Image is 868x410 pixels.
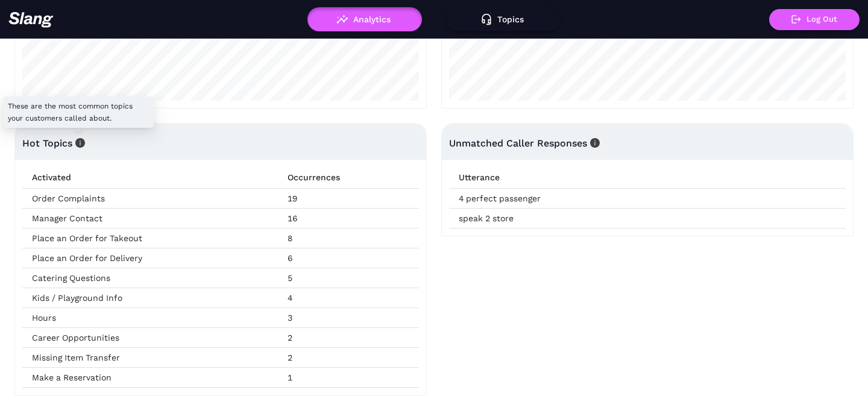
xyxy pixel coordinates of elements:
[278,368,419,388] td: 1
[3,96,154,128] div: These are the most common topics your customers called about.
[449,166,846,189] th: Utterance
[8,11,54,28] img: 623511267c55cb56e2f2a487_logo2.png
[22,368,278,388] td: Make a Reservation
[22,348,278,368] td: Missing Item Transfer
[769,9,860,30] button: Log Out
[22,268,278,288] td: Catering Questions
[22,189,278,209] td: Order Complaints
[278,248,419,268] td: 6
[278,268,419,288] td: 5
[449,189,846,209] td: 4 perfect passenger
[449,137,600,149] span: Unmatched Caller Responses
[22,137,85,149] span: Hot Topics
[446,7,561,31] button: Topics
[278,348,419,368] td: 2
[22,166,278,189] th: Activated
[587,138,600,148] span: info-circle
[22,328,278,348] td: Career Opportunities
[278,166,419,189] th: Occurrences
[278,209,419,229] td: 16
[278,229,419,248] td: 8
[22,308,278,328] td: Hours
[278,328,419,348] td: 2
[72,138,85,148] span: info-circle
[449,209,846,229] td: speak 2 store
[307,14,422,23] a: Analytics
[22,288,278,308] td: Kids / Playground Info
[278,288,419,308] td: 4
[22,209,278,229] td: Manager Contact
[22,248,278,268] td: Place an Order for Delivery
[278,308,419,328] td: 3
[278,189,419,209] td: 19
[307,7,422,31] button: Analytics
[22,229,278,248] td: Place an Order for Takeout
